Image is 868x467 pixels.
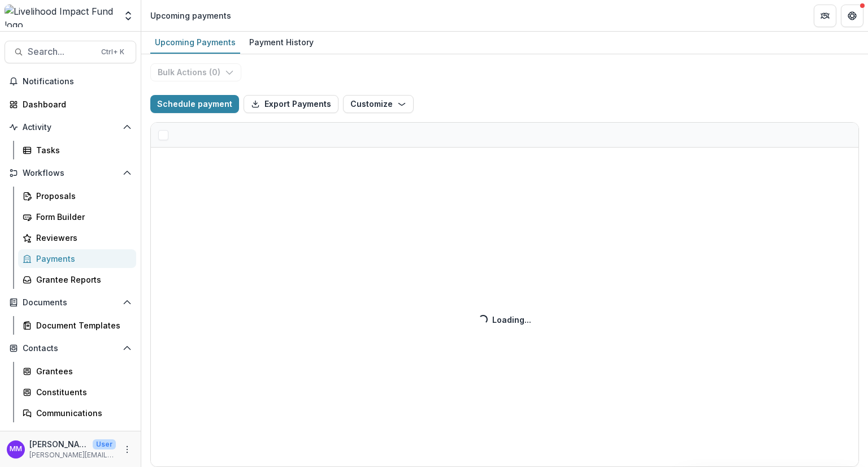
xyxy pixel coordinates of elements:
button: Notifications [5,72,136,90]
nav: breadcrumb [146,7,236,24]
button: Bulk Actions (0) [150,63,241,81]
div: Document Templates [36,319,127,331]
div: Reviewers [36,232,127,244]
div: Proposals [36,190,127,202]
a: Document Templates [18,316,136,335]
button: Open Contacts [5,339,136,357]
div: Payments [36,253,127,265]
p: User [93,439,116,449]
span: Search... [28,46,94,57]
a: Upcoming Payments [150,32,240,54]
div: Communications [36,407,127,419]
div: Form Builder [36,211,127,223]
span: Workflows [23,168,118,178]
a: Dashboard [5,95,136,114]
a: Grantee Reports [18,270,136,289]
button: Open entity switcher [120,5,136,27]
button: Open Workflows [5,164,136,182]
div: Grantees [36,365,127,377]
span: Contacts [23,344,118,353]
a: Constituents [18,383,136,401]
button: Search... [5,41,136,63]
div: Dashboard [23,98,127,110]
button: Partners [814,5,836,27]
div: Upcoming Payments [150,34,240,50]
div: Payment History [245,34,318,50]
p: [PERSON_NAME] [29,438,88,450]
a: Payment History [245,32,318,54]
a: Communications [18,404,136,422]
div: Ctrl + K [99,46,127,58]
button: Open Documents [5,293,136,312]
button: Get Help [841,5,863,27]
span: Activity [23,123,118,132]
a: Proposals [18,187,136,205]
a: Reviewers [18,228,136,247]
button: Open Activity [5,118,136,136]
p: [PERSON_NAME][EMAIL_ADDRESS][DOMAIN_NAME] [29,450,116,460]
div: Miriam Mwangi [10,446,22,453]
button: Open Data & Reporting [5,427,136,445]
span: Documents [23,298,118,308]
div: Upcoming payments [150,10,231,21]
a: Tasks [18,141,136,159]
button: More [120,443,134,456]
a: Grantees [18,362,136,380]
div: Constituents [36,386,127,398]
div: Tasks [36,144,127,156]
div: Grantee Reports [36,274,127,286]
a: Payments [18,249,136,268]
span: Notifications [23,77,132,87]
a: Form Builder [18,207,136,226]
img: Livelihood Impact Fund logo [5,5,116,27]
